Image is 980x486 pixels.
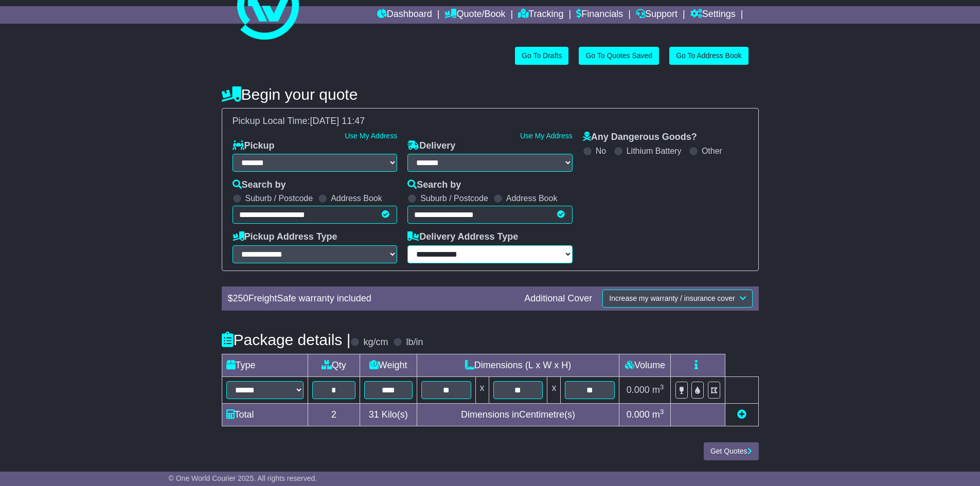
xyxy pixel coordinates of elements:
td: Volume [619,354,671,376]
label: Other [702,146,722,156]
a: Use My Address [520,132,573,140]
a: Tracking [518,6,563,24]
label: Suburb / Postcode [420,193,488,203]
div: Additional Cover [519,293,597,304]
div: $ FreightSafe warranty included [223,293,520,304]
span: 31 [369,409,379,420]
a: Dashboard [377,6,432,24]
div: Pickup Local Time: [227,116,753,127]
a: Go To Address Book [669,47,748,65]
label: Pickup Address Type [233,231,337,243]
button: Increase my warranty / insurance cover [602,290,752,308]
label: Delivery Address Type [407,231,518,243]
a: Go To Quotes Saved [579,47,659,65]
td: Weight [360,354,417,376]
label: Address Book [331,193,382,203]
span: 250 [233,293,248,303]
label: Suburb / Postcode [245,193,313,203]
label: Search by [407,179,461,191]
td: 2 [308,403,360,426]
a: Quote/Book [444,6,505,24]
span: m [652,385,664,395]
td: x [547,376,561,403]
a: Financials [576,6,623,24]
span: © One World Courier 2025. All rights reserved. [169,474,317,482]
a: Settings [690,6,736,24]
td: Dimensions in Centimetre(s) [417,403,619,426]
td: x [475,376,489,403]
a: Add new item [737,409,746,420]
a: Support [636,6,678,24]
td: Total [222,403,308,426]
a: Go To Drafts [515,47,568,65]
span: 0.000 [627,385,650,395]
h4: Begin your quote [222,86,759,103]
label: kg/cm [363,337,388,348]
label: Search by [233,179,286,191]
label: No [596,146,606,156]
a: Use My Address [345,132,397,140]
span: 0.000 [627,409,650,420]
label: Delivery [407,140,455,152]
label: lb/in [406,337,423,348]
sup: 3 [660,408,664,416]
span: [DATE] 11:47 [310,116,365,126]
td: Dimensions (L x W x H) [417,354,619,376]
span: m [652,409,664,420]
h4: Package details | [222,331,351,348]
label: Lithium Battery [627,146,682,156]
td: Qty [308,354,360,376]
span: Increase my warranty / insurance cover [609,294,735,302]
td: Kilo(s) [360,403,417,426]
label: Pickup [233,140,275,152]
td: Type [222,354,308,376]
label: Address Book [506,193,558,203]
sup: 3 [660,383,664,391]
label: Any Dangerous Goods? [583,132,697,143]
button: Get Quotes [704,442,759,460]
